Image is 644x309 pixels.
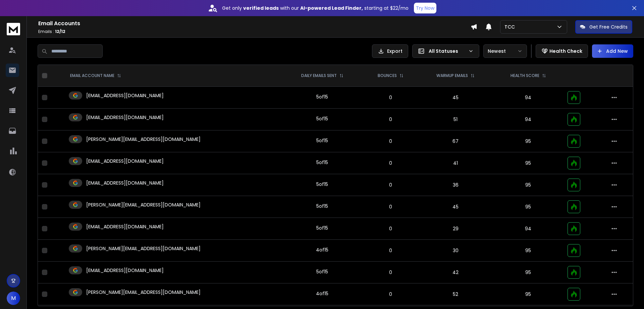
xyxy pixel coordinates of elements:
p: [EMAIL_ADDRESS][DOMAIN_NAME] [86,158,164,164]
div: 4 of 15 [316,290,328,297]
td: 95 [493,130,563,152]
p: 0 [367,160,414,166]
td: 30 [418,240,493,262]
div: 5 of 15 [316,159,328,166]
td: 45 [418,196,493,218]
button: Get Free Credits [575,20,632,34]
p: All Statuses [429,48,466,54]
div: 5 of 15 [316,181,328,188]
td: 95 [493,240,563,262]
p: WARMUP EMAILS [436,73,468,78]
img: logo [7,23,20,35]
button: Export [372,44,408,58]
button: Try Now [414,3,436,13]
strong: verified leads [243,5,279,11]
p: 0 [367,269,414,276]
strong: AI-powered Lead Finder, [300,5,363,11]
p: [EMAIL_ADDRESS][DOMAIN_NAME] [86,114,164,121]
p: 0 [367,203,414,210]
p: [EMAIL_ADDRESS][DOMAIN_NAME] [86,223,164,230]
p: 0 [367,116,414,123]
td: 95 [493,262,563,283]
td: 95 [493,174,563,196]
td: 95 [493,283,563,305]
p: 0 [367,247,414,254]
td: 41 [418,152,493,174]
p: [EMAIL_ADDRESS][DOMAIN_NAME] [86,267,164,274]
td: 45 [418,87,493,109]
p: 0 [367,94,414,101]
td: 94 [493,218,563,240]
td: 95 [493,196,563,218]
p: 0 [367,291,414,298]
div: 5 of 15 [316,115,328,122]
div: 5 of 15 [316,268,328,275]
p: Health Check [549,48,582,54]
div: EMAIL ACCOUNT NAME [70,73,121,78]
p: DAILY EMAILS SENT [301,73,337,78]
td: 95 [493,152,563,174]
h1: Email Accounts [38,20,471,28]
p: HEALTH SCORE [511,73,539,78]
td: 29 [418,218,493,240]
div: 5 of 15 [316,93,328,100]
p: Get Free Credits [589,24,628,30]
button: Health Check [536,44,588,58]
p: [PERSON_NAME][EMAIL_ADDRESS][DOMAIN_NAME] [86,136,201,143]
td: 67 [418,130,493,152]
span: 12 / 12 [55,29,65,34]
p: BOUNCES [378,73,397,78]
button: Add New [592,44,633,58]
p: Get only with our starting at $22/mo [222,5,409,11]
p: [PERSON_NAME][EMAIL_ADDRESS][DOMAIN_NAME] [86,289,201,296]
p: 0 [367,225,414,232]
button: M [7,292,20,305]
div: 5 of 15 [316,203,328,209]
p: Try Now [416,5,434,11]
td: 42 [418,262,493,283]
p: 0 [367,182,414,188]
td: 51 [418,109,493,130]
div: 5 of 15 [316,225,328,231]
p: 0 [367,138,414,145]
div: 4 of 15 [316,246,328,253]
td: 94 [493,87,563,109]
p: Emails : [38,29,471,34]
p: [EMAIL_ADDRESS][DOMAIN_NAME] [86,92,164,99]
p: [PERSON_NAME][EMAIL_ADDRESS][DOMAIN_NAME] [86,245,201,252]
p: [PERSON_NAME][EMAIL_ADDRESS][DOMAIN_NAME] [86,201,201,208]
td: 52 [418,283,493,305]
td: 94 [493,109,563,130]
p: TCC [504,24,518,30]
button: Newest [483,44,527,58]
td: 36 [418,174,493,196]
p: [EMAIL_ADDRESS][DOMAIN_NAME] [86,180,164,186]
div: 5 of 15 [316,137,328,144]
